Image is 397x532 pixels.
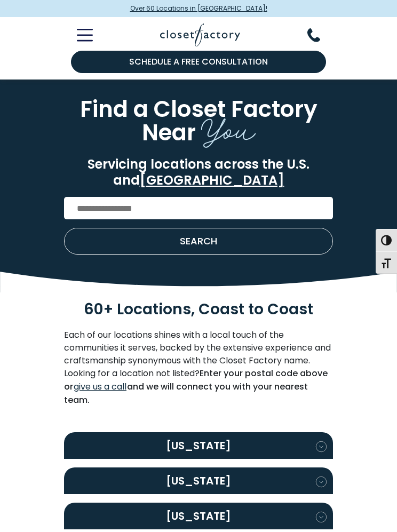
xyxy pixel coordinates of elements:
button: [US_STATE] [64,467,333,494]
input: Enter Postal Code [64,197,333,219]
button: Phone Number [307,28,333,42]
p: Servicing locations across the U.S. and [64,156,333,188]
span: 60+ Locations, Coast to Coast [84,298,313,320]
a: [GEOGRAPHIC_DATA] [140,171,284,189]
button: [US_STATE] [64,432,333,459]
button: Toggle Mobile Menu [64,29,93,42]
button: Search our Nationwide Locations [65,228,332,254]
span: Over 60 Locations in [GEOGRAPHIC_DATA]! [130,4,267,13]
p: Each of our locations shines with a local touch of the communities it serves, backed by the exten... [64,329,333,407]
a: Schedule a Free Consultation [71,51,327,73]
span: SEARCH [180,236,217,246]
button: Toggle Font size [376,251,397,274]
span: Near [142,116,196,148]
span: You [201,104,256,150]
span: Find a Closet Factory [80,93,317,125]
img: Closet Factory Logo [160,23,240,46]
strong: Enter your postal code above or and we will connect you with your nearest team. [64,367,328,406]
a: give us a call [73,380,127,394]
button: Toggle High Contrast [376,229,397,251]
button: [US_STATE] [64,503,333,529]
